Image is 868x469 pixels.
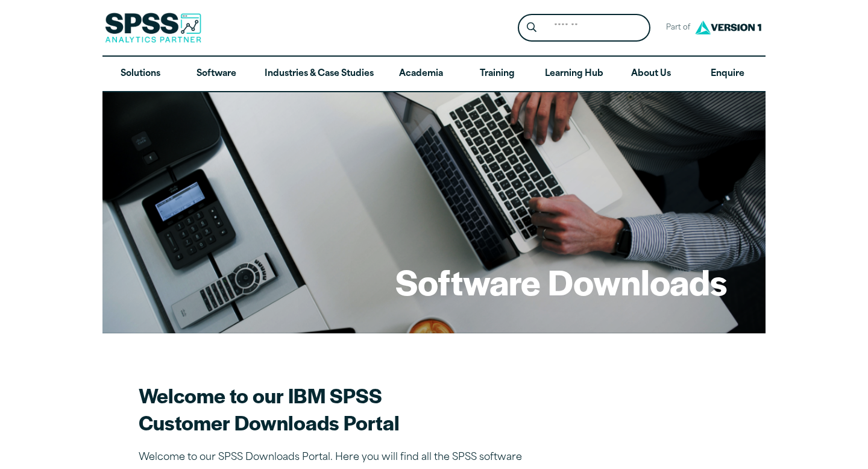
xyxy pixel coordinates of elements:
a: Training [459,57,535,92]
button: Search magnifying glass icon [521,17,543,39]
a: Solutions [102,57,178,92]
a: About Us [613,57,689,92]
a: Academia [383,57,459,92]
a: Enquire [690,57,766,92]
a: Industries & Case Studies [255,57,383,92]
img: Version1 Logo [692,16,764,39]
span: Part of [660,19,692,37]
a: Software [178,57,254,92]
a: Learning Hub [535,57,613,92]
svg: Search magnifying glass icon [527,22,536,33]
img: SPSS Analytics Partner [105,13,201,43]
nav: Desktop version of site main menu [102,57,766,92]
form: Site Header Search Form [518,14,650,42]
h1: Software Downloads [395,258,727,305]
h2: Welcome to our IBM SPSS Customer Downloads Portal [139,382,561,436]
